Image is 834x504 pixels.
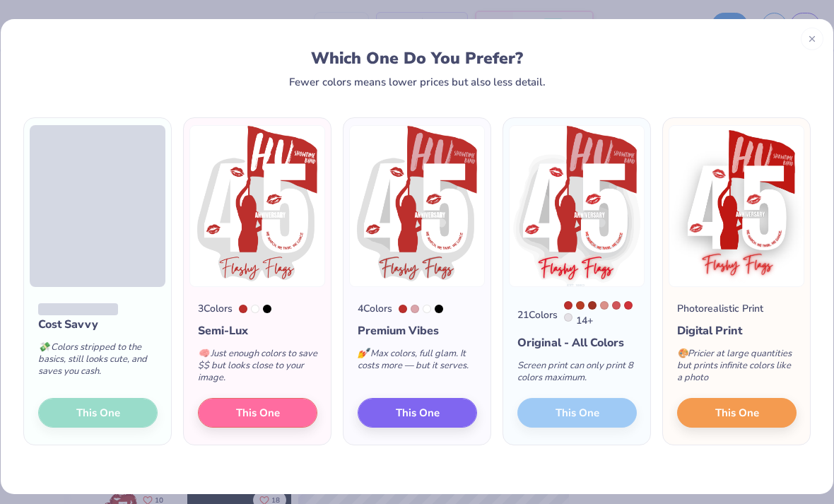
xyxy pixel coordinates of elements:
div: Semi-Lux [198,322,317,339]
img: 4 color option [349,125,485,287]
div: Fewer colors means lower prices but also less detail. [289,76,546,88]
div: 501 C [411,305,419,313]
div: Colors stripped to the basics, still looks cute, and saves you cash. [38,333,158,392]
div: 4 Colors [358,301,392,316]
div: Just enough colors to save $$ but looks close to your image. [198,339,317,398]
div: 663 C [564,313,572,322]
div: 7620 C [399,305,407,313]
div: Photorealistic Print [677,301,763,316]
div: Cost Savvy [38,316,158,333]
div: Original - All Colors [517,334,637,351]
span: This One [396,405,440,421]
img: 3 color option [189,125,325,287]
div: 7606 C [600,301,609,310]
div: Which One Do You Prefer? [40,49,795,68]
button: This One [358,398,477,428]
span: 💸 [38,341,49,353]
span: This One [236,405,280,421]
button: This One [198,398,317,428]
div: 7620 C [564,301,572,310]
div: Digital Print [677,322,797,339]
div: 14 + [564,301,637,328]
span: This One [715,405,759,421]
div: Premium Vibes [358,322,477,339]
img: Photorealistic preview [669,125,804,287]
div: White [423,305,431,313]
div: 7418 C [612,301,621,310]
img: 21 color option [509,125,645,287]
div: Pricier at large quantities but prints infinite colors like a photo [677,339,797,398]
button: This One [677,398,797,428]
span: 💅 [358,347,369,360]
div: 484 C [588,301,597,310]
div: 3 Colors [198,301,233,316]
div: Black [263,305,271,313]
span: 🎨 [677,347,688,360]
div: Max colors, full glam. It costs more — but it serves. [358,339,477,386]
div: 1797 C [624,301,633,310]
span: 🧠 [198,347,209,360]
div: Screen print can only print 8 colors maximum. [517,351,637,398]
div: Black [435,305,443,313]
div: White [251,305,259,313]
div: 7599 C [576,301,585,310]
div: 7620 C [239,305,247,313]
div: 21 Colors [517,307,558,322]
